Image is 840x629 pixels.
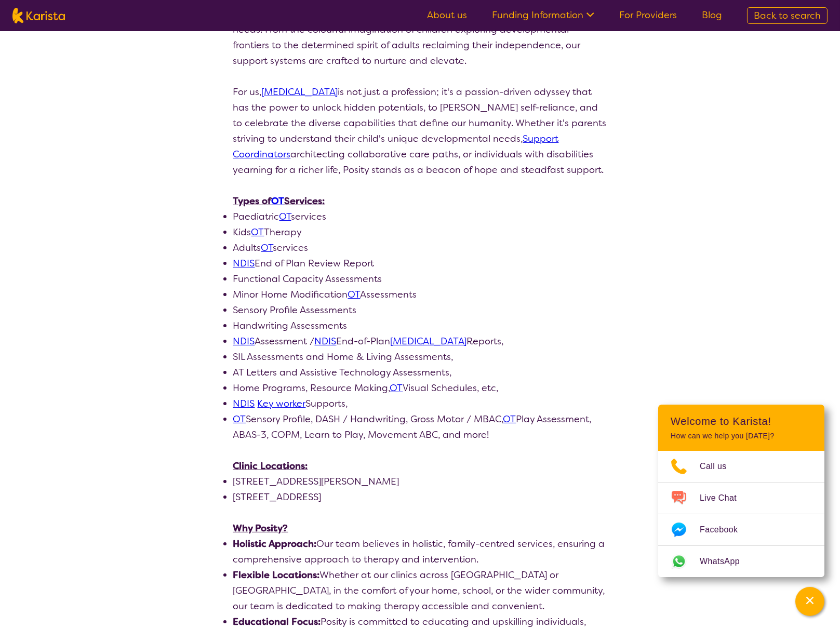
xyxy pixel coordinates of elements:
[233,349,607,365] li: SIL Assessments and Home & Living Assessments,
[233,536,607,567] li: Our team believes in holistic, family-centred services, ensuring a comprehensive approach to ther...
[315,335,337,347] a: NDIS
[233,567,607,614] li: Whether at our clinics across [GEOGRAPHIC_DATA] or [GEOGRAPHIC_DATA], in the comfort of your home...
[427,9,467,21] a: About us
[233,195,325,207] u: Types of Services:
[233,302,607,318] li: Sensory Profile Assessments
[233,209,607,224] li: Paediatric services
[658,546,824,577] a: Web link opens in a new tab.
[251,226,264,238] a: OT
[754,9,821,22] span: Back to search
[233,615,321,628] strong: Educational Focus:
[671,432,812,440] p: How can we help you [DATE]?
[233,411,607,443] li: Sensory Profile, DASH / Handwriting, Gross Motor / MBAC, Play Assessment, ABAS-3, COPM, Learn to ...
[700,490,749,506] span: Live Chat
[700,459,739,474] span: Call us
[233,84,607,178] p: For us, is not just a profession; it's a passion-driven odyssey that has the power to unlock hidd...
[233,240,607,256] li: Adults services
[503,413,516,425] a: OT
[233,522,288,534] u: Why Posity?
[348,288,361,301] a: OT
[258,397,306,410] a: Key worker
[700,522,750,538] span: Facebook
[391,335,467,347] a: [MEDICAL_DATA]
[233,489,607,505] li: [STREET_ADDRESS]
[233,460,308,472] u: Clinic Locations:
[233,318,607,333] li: Handwriting Assessments
[233,335,255,347] a: NDIS
[233,224,607,240] li: Kids Therapy
[233,396,607,411] li: Supports,
[262,86,338,98] a: [MEDICAL_DATA]
[272,195,285,207] a: OT
[233,397,255,410] a: NDIS
[233,474,607,489] li: [STREET_ADDRESS][PERSON_NAME]
[702,9,722,21] a: Blog
[658,451,824,577] ul: Choose channel
[233,256,607,271] li: End of Plan Review Report
[747,7,828,24] a: Back to search
[12,8,65,23] img: Karista logo
[233,413,246,425] a: OT
[233,333,607,349] li: Assessment / End-of-Plan Reports,
[233,365,607,380] li: AT Letters and Assistive Technology Assessments,
[233,380,607,396] li: Home Programs, Resource Making, Visual Schedules, etc,
[492,9,594,21] a: Funding Information
[700,554,752,569] span: WhatsApp
[658,405,824,577] div: Channel Menu
[619,9,677,21] a: For Providers
[233,538,317,550] strong: Holistic Approach:
[233,569,320,581] strong: Flexible Locations:
[671,415,812,427] h2: Welcome to Karista!
[261,242,273,254] a: OT
[390,382,403,394] a: OT
[795,587,824,616] button: Channel Menu
[233,287,607,302] li: Minor Home Modification Assessments
[233,271,607,287] li: Functional Capacity Assessments
[233,257,255,270] a: NDIS
[279,210,291,223] a: OT
[233,132,559,160] a: Support Coordinators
